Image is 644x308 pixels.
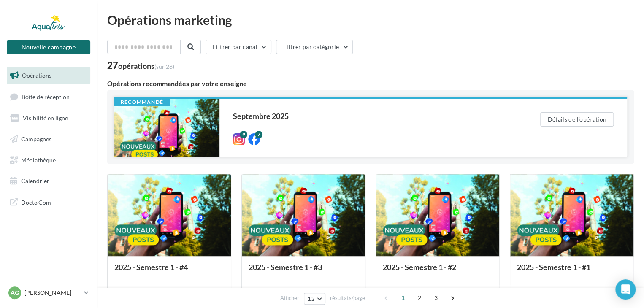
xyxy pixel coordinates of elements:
[304,293,325,305] button: 12
[5,151,92,169] a: Médiathèque
[11,289,19,297] span: AG
[206,40,271,54] button: Filtrer par canal
[540,112,614,127] button: Détails de l'opération
[5,67,92,84] a: Opérations
[280,294,299,302] span: Afficher
[107,80,634,87] div: Opérations recommandées par votre enseigne
[240,131,247,138] div: 9
[429,291,443,305] span: 3
[107,61,174,70] div: 27
[107,14,634,26] div: Opérations marketing
[154,63,174,70] span: (sur 28)
[5,88,92,106] a: Boîte de réception
[383,263,492,280] div: 2025 - Semestre 1 - #2
[5,172,92,190] a: Calendrier
[249,263,358,280] div: 2025 - Semestre 1 - #3
[413,291,426,305] span: 2
[24,289,81,297] p: [PERSON_NAME]
[7,40,90,54] button: Nouvelle campagne
[22,72,51,79] span: Opérations
[5,193,92,211] a: Docto'Com
[7,285,90,301] a: AG [PERSON_NAME]
[21,156,56,163] span: Médiathèque
[276,40,353,54] button: Filtrer par catégorie
[22,93,70,100] span: Boîte de réception
[114,263,224,280] div: 2025 - Semestre 1 - #4
[308,295,315,302] span: 12
[21,135,51,143] span: Campagnes
[233,112,506,120] div: Septembre 2025
[21,197,51,208] span: Docto'Com
[21,177,49,184] span: Calendrier
[114,99,170,106] div: Recommandé
[118,62,174,70] div: opérations
[5,130,92,148] a: Campagnes
[517,263,627,280] div: 2025 - Semestre 1 - #1
[330,294,365,302] span: résultats/page
[5,109,92,127] a: Visibilité en ligne
[23,114,68,122] span: Visibilité en ligne
[255,131,262,138] div: 7
[615,279,636,300] div: Open Intercom Messenger
[396,291,410,305] span: 1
